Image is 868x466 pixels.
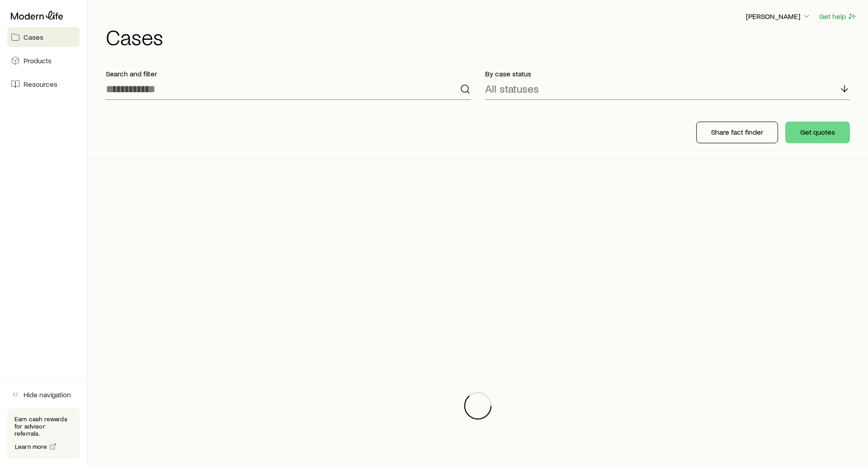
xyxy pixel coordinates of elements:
button: Hide navigation [7,385,80,405]
h1: Cases [106,26,857,47]
span: Hide navigation [24,390,71,399]
span: Resources [24,80,57,89]
button: Get help [819,11,857,22]
p: By case status [485,69,850,78]
p: Earn cash rewards for advisor referrals. [14,415,72,437]
p: All statuses [485,82,539,95]
p: Search and filter [106,69,471,78]
span: Products [24,56,52,65]
span: Cases [24,33,43,42]
button: Share fact finder [696,122,778,143]
a: Resources [7,74,80,94]
a: Products [7,51,80,71]
div: Earn cash rewards for advisor referrals.Learn more [7,408,80,459]
span: Learn more [15,443,47,450]
button: Get quotes [785,122,850,143]
a: Cases [7,27,80,47]
p: [PERSON_NAME] [746,12,811,21]
p: Share fact finder [711,127,763,137]
button: [PERSON_NAME] [745,11,811,22]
